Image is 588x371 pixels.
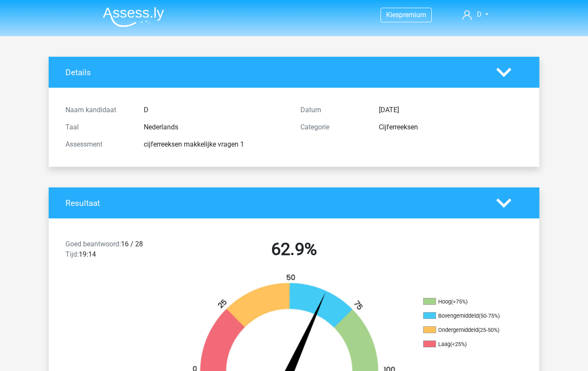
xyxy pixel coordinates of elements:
[183,239,405,260] h2: 62.9%
[65,67,483,77] h4: Details
[137,122,294,132] div: Nederlands
[59,105,137,115] div: Naam kandidaat
[451,298,467,305] div: (>75%)
[294,105,372,115] div: Datum
[423,326,509,334] li: Ondergemiddeld
[399,11,426,19] span: premium
[450,341,467,347] div: (<25%)
[294,122,372,132] div: Categorie
[65,240,121,248] span: Goed beantwoord:
[423,340,509,348] li: Laag
[103,7,164,27] img: Assessly
[423,298,509,306] li: Hoog
[386,11,399,19] span: Kies
[137,139,294,150] div: cijferreeksen makkelijke vragen 1
[477,10,482,18] span: D
[65,198,483,208] h4: Resultaat
[65,250,79,258] span: Tijd:
[372,122,529,132] div: Cijferreeksen
[137,105,294,115] div: D
[423,312,509,320] li: Bovengemiddeld
[459,9,492,20] a: D
[59,139,137,150] div: Assessment
[372,105,529,115] div: [DATE]
[59,122,137,132] div: Taal
[59,239,176,263] div: 16 / 28 19:14
[479,313,500,319] div: (50-75%)
[381,9,431,21] a: Kiespremium
[478,327,499,333] div: (25-50%)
